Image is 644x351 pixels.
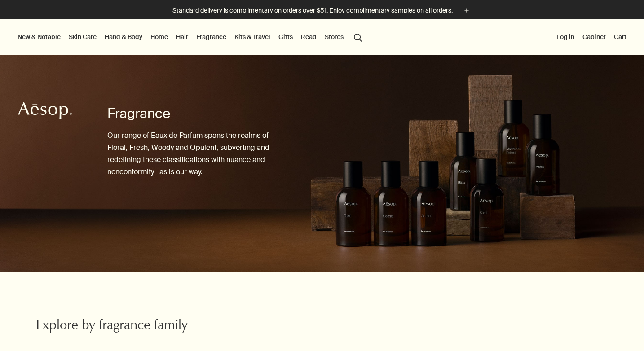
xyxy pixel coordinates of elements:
nav: primary [16,19,366,55]
a: Hair [174,31,190,43]
button: Log in [555,31,576,43]
a: Hand & Body [103,31,144,43]
button: Standard delivery is complimentary on orders over $51. Enjoy complimentary samples on all orders. [172,5,472,16]
p: Standard delivery is complimentary on orders over $51. Enjoy complimentary samples on all orders. [172,6,453,15]
button: Stores [323,31,345,43]
a: Gifts [277,31,295,43]
a: Read [299,31,318,43]
a: Kits & Travel [233,31,272,43]
a: Cabinet [581,31,608,43]
a: Skin Care [67,31,98,43]
a: Aesop [16,100,74,124]
button: Open search [350,28,366,45]
button: New & Notable [16,31,62,43]
h2: Explore by fragrance family [36,317,227,335]
a: Fragrance [194,31,228,43]
a: Home [149,31,170,43]
svg: Aesop [18,102,72,120]
h1: Fragrance [107,105,286,123]
nav: supplementary [555,19,628,55]
button: Cart [612,31,628,43]
p: Our range of Eaux de Parfum spans the realms of Floral, Fresh, Woody and Opulent, subverting and ... [107,129,286,178]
